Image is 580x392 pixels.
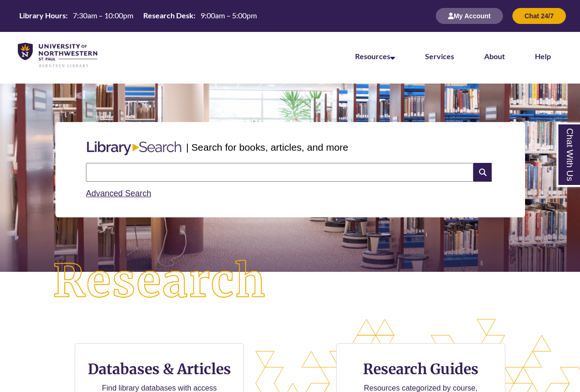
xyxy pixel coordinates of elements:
[18,43,97,68] img: UNWSP Library Logo
[535,52,551,61] a: Help
[73,11,133,20] span: 7:30am – 10:00pm
[29,236,290,327] img: Research
[186,140,348,154] p: | Search for books, articles, and more
[83,360,236,378] h3: Databases & Articles
[15,10,69,21] th: Library Hours:
[512,12,566,20] a: Chat 24/7
[15,10,261,21] table: Hours Today
[139,10,197,21] th: Research Desk:
[512,8,566,24] button: Chat 24/7
[355,52,395,61] a: Resources
[344,360,497,378] h3: Research Guides
[86,189,151,198] a: Advanced Search
[425,52,454,61] a: Services
[82,138,186,159] img: Libary Search
[436,8,503,24] button: My Account
[473,163,491,182] i: Search
[201,11,257,20] span: 9:00am – 5:00pm
[436,12,503,20] a: My Account
[15,10,261,22] a: Hours Today
[484,52,505,61] a: About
